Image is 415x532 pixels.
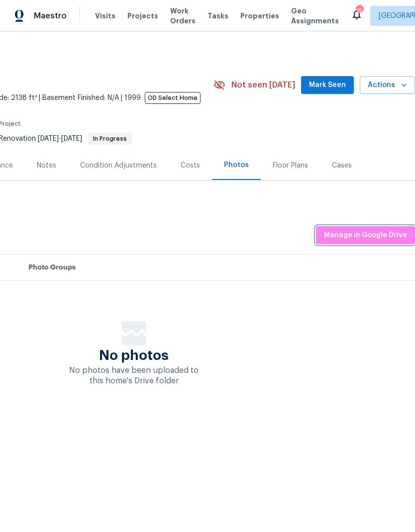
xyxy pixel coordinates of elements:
span: Manage in Google Drive [324,229,407,242]
span: Tasks [207,12,228,19]
th: Photo Groups [20,255,415,281]
button: Mark Seen [301,76,354,94]
button: Actions [360,76,415,94]
span: Actions [368,79,407,91]
span: - [38,135,82,142]
span: Not seen [DATE] [231,80,295,90]
span: Geo Assignments [291,6,339,26]
div: Cases [332,161,352,171]
span: [DATE] [38,135,59,142]
span: [DATE] [61,135,82,142]
div: Photos [224,160,249,170]
div: Condition Adjustments [80,161,157,171]
span: In Progress [89,136,131,142]
span: Properties [240,11,279,21]
span: Mark Seen [309,79,346,91]
div: Notes [37,161,56,171]
span: Projects [127,11,158,21]
div: Costs [181,161,200,171]
div: 15 [356,6,363,16]
span: No photos [99,351,169,360]
span: Work Orders [170,6,196,26]
span: Visits [95,11,115,21]
span: No photos have been uploaded to this home's Drive folder [69,366,199,385]
span: Maestro [34,11,67,21]
button: Manage in Google Drive [316,226,415,245]
div: Floor Plans [273,161,308,171]
span: OD Select Home [145,92,201,104]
